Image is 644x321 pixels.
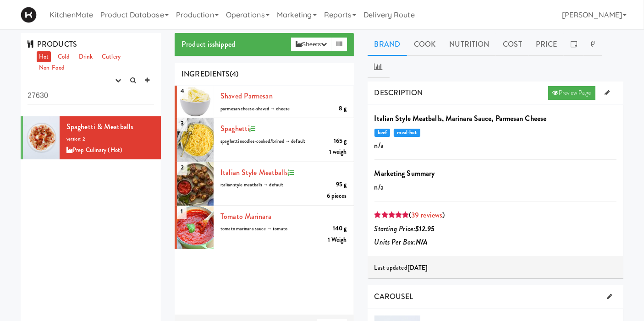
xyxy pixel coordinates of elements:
li: 4Shaved Parmesan8 gparmesan cheese-shaved → cheese [175,86,353,118]
div: 6 pieces [327,190,347,202]
i: Recipe [288,170,294,176]
b: Marketing Summary [374,168,435,179]
span: 1 [177,203,187,219]
a: Cutlery [99,51,123,63]
a: Shaved Parmesan [220,91,273,101]
div: 8 g [339,103,347,114]
i: Units Per Box: [374,237,428,247]
div: 165 g [334,136,347,147]
a: Non-Food [37,62,67,74]
input: Search dishes [28,87,154,104]
a: Drink [77,51,95,63]
p: n/a [374,139,616,152]
span: DESCRIPTION [374,87,423,98]
span: 2 [177,159,187,175]
span: tomato marinara sauce → tomato [220,225,287,232]
li: 1Tomato Marinara140 gtomato marinara sauce → tomato1 Weigh [175,206,353,250]
i: Recipe [249,126,255,132]
b: N/A [416,237,428,247]
b: shipped [212,39,235,49]
i: Starting Price: [374,223,435,234]
li: 2Italian Style Meatballs95 gitalian style meatballs → default6 pieces [175,162,353,206]
a: Cost [496,33,528,56]
span: 3 [177,115,187,131]
a: Nutrition [442,33,496,56]
div: 95 g [336,179,347,190]
a: Hot [37,51,51,63]
p: n/a [374,180,616,194]
a: Cold [55,51,72,63]
span: INGREDIENTS [182,69,230,79]
span: (4) [230,69,238,79]
div: 1 weigh [329,147,347,158]
li: Spaghetti & Meatballsversion: 2Prep Culinary (Hot) [21,116,161,160]
a: Italian Style Meatballs [220,167,288,178]
span: meal-hot [394,129,420,137]
button: Sheets [291,38,331,51]
a: Tomato Marinara [220,211,271,222]
li: 3spaghetti165 gspaghetti noodles-cooked/brined → default1 weigh [175,118,353,162]
div: ( ) [374,208,616,222]
a: Price [529,33,564,56]
a: Brand [368,33,407,56]
span: CAROUSEL [374,291,413,302]
a: Preview Page [548,86,595,100]
span: Spaghetti & Meatballs [66,121,133,132]
span: italian style meatballs → default [220,181,283,188]
span: parmesan cheese-shaved → cheese [220,105,290,112]
b: [DATE] [407,263,428,272]
img: Micromart [21,7,37,23]
a: Cook [407,33,442,56]
span: spaghetti noodles-cooked/brined → default [220,138,305,145]
div: 1 Weigh [328,234,347,246]
span: Product is [182,39,235,49]
a: 39 reviews [411,210,442,220]
div: Prep Culinary (Hot) [66,145,154,156]
span: PRODUCTS [28,39,77,49]
a: spaghetti [220,123,249,134]
span: Last updated [374,263,428,272]
span: beef [374,129,391,137]
b: Italian Style Meatballs, Marinara Sauce, Parmesan Cheese [374,113,547,124]
span: 4 [177,83,188,99]
b: $12.95 [415,223,435,234]
div: 140 g [333,223,347,234]
span: version: 2 [66,136,85,142]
